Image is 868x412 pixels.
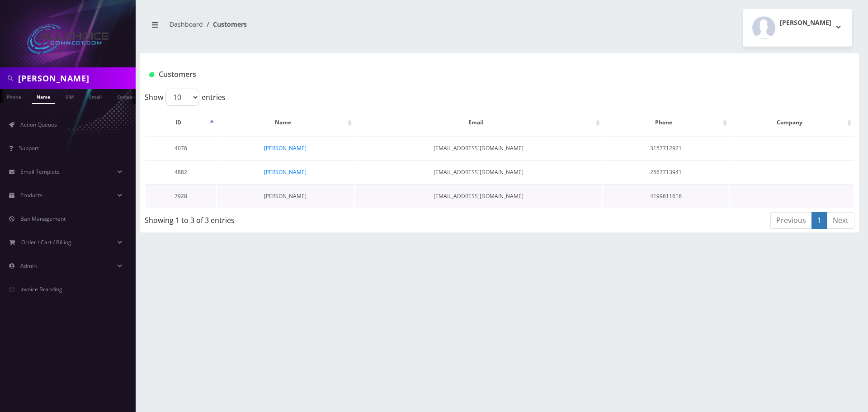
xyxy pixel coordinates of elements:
[203,19,247,29] li: Customers
[770,212,812,229] a: Previous
[20,215,66,223] span: Ban Management
[170,20,203,28] a: Dashboard
[20,168,60,175] span: Email Template
[355,161,602,184] td: [EMAIL_ADDRESS][DOMAIN_NAME]
[603,137,730,160] td: 3157712921
[780,19,831,27] h2: [PERSON_NAME]
[811,212,827,229] a: 1
[730,109,854,136] th: Company: activate to sort column ascending
[27,24,108,54] img: All Choice Connect
[165,89,199,106] select: Showentries
[32,89,55,104] a: Name
[147,15,493,41] nav: breadcrumb
[20,121,57,128] span: Action Queues
[145,89,226,106] label: Show entries
[149,70,731,79] h1: Customers
[603,185,730,208] td: 4199611616
[603,109,730,136] th: Phone: activate to sort column ascending
[85,89,106,103] a: Email
[18,70,133,87] input: Search in Company
[146,109,216,136] th: ID: activate to sort column descending
[21,238,71,246] span: Order / Cart / Billing
[264,192,307,200] a: [PERSON_NAME]
[146,161,216,184] td: 4882
[264,144,307,152] a: [PERSON_NAME]
[113,89,143,103] a: Company
[20,262,37,270] span: Admin
[146,137,216,160] td: 4076
[355,185,602,208] td: [EMAIL_ADDRESS][DOMAIN_NAME]
[146,185,216,208] td: 7928
[61,89,78,103] a: SIM
[827,212,854,229] a: Next
[2,89,26,103] a: Phone
[355,137,602,160] td: [EMAIL_ADDRESS][DOMAIN_NAME]
[264,168,307,176] a: [PERSON_NAME]
[603,161,730,184] td: 2567713941
[20,285,62,293] span: Invoice Branding
[743,9,852,47] button: [PERSON_NAME]
[355,109,602,136] th: Email: activate to sort column ascending
[217,109,354,136] th: Name: activate to sort column ascending
[145,211,434,226] div: Showing 1 to 3 of 3 entries
[20,191,42,199] span: Products
[19,144,39,152] span: Support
